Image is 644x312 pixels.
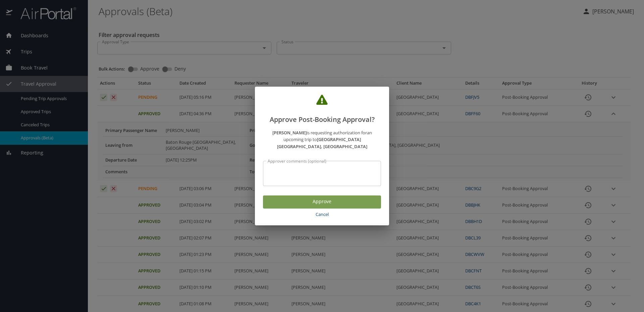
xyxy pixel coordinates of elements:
[272,130,307,136] strong: [PERSON_NAME]
[263,95,381,125] h2: Approve Post-Booking Approval?
[266,211,378,218] span: Cancel
[268,197,376,206] span: Approve
[263,209,381,220] button: Cancel
[263,195,381,209] button: Approve
[263,129,381,150] p: is requesting authorization for an upcoming trip to
[277,136,367,149] strong: [GEOGRAPHIC_DATA] [GEOGRAPHIC_DATA], [GEOGRAPHIC_DATA]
